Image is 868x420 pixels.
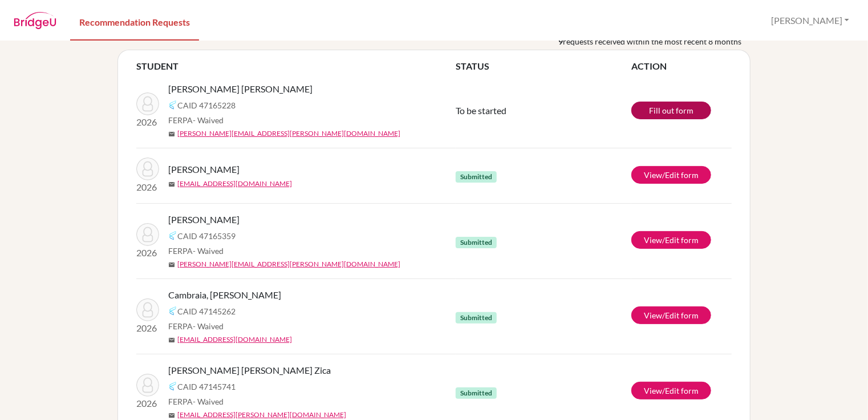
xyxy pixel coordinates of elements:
a: [PERSON_NAME][EMAIL_ADDRESS][PERSON_NAME][DOMAIN_NAME] [177,128,400,139]
span: FERPA [168,114,224,126]
span: Submitted [456,312,497,324]
a: View/Edit form [631,306,711,324]
img: Cambraia, Marina Uchôa [136,298,159,321]
p: 2026 [136,397,159,410]
span: mail [168,261,175,268]
span: Submitted [456,237,497,248]
img: Common App logo [168,306,177,316]
span: [PERSON_NAME] [PERSON_NAME] [168,82,313,96]
span: - Waived [193,246,224,256]
a: [EMAIL_ADDRESS][DOMAIN_NAME] [177,334,292,345]
img: Common App logo [168,100,177,110]
span: To be started [456,105,506,116]
span: [PERSON_NAME] [168,213,240,227]
p: 2026 [136,115,159,129]
span: - Waived [193,115,224,125]
span: CAID 47145741 [177,381,236,393]
span: CAID 47145262 [177,305,236,317]
img: Common App logo [168,382,177,391]
p: 2026 [136,180,159,194]
span: Cambraia, [PERSON_NAME] [168,288,281,302]
p: 2026 [136,321,159,335]
span: CAID 47165359 [177,230,236,242]
th: ACTION [631,59,732,73]
span: Submitted [456,171,497,183]
a: [EMAIL_ADDRESS][PERSON_NAME][DOMAIN_NAME] [177,410,346,420]
span: FERPA [168,320,224,332]
span: mail [168,412,175,419]
a: View/Edit form [631,382,711,399]
a: View/Edit form [631,231,711,249]
a: View/Edit form [631,166,711,184]
span: - Waived [193,321,224,331]
img: Campos, Amanda Sousa Melo [136,92,159,115]
button: [PERSON_NAME] [766,10,854,31]
a: [PERSON_NAME][EMAIL_ADDRESS][PERSON_NAME][DOMAIN_NAME] [177,259,400,269]
span: [PERSON_NAME] [PERSON_NAME] Zica [168,364,331,377]
span: FERPA [168,245,224,257]
b: 9 [558,35,563,47]
span: Submitted [456,387,497,399]
th: STATUS [456,59,631,73]
span: [PERSON_NAME] [168,163,240,176]
img: BridgeU logo [14,12,56,29]
span: mail [168,131,175,138]
img: Common App logo [168,231,177,240]
span: FERPA [168,395,224,407]
a: Fill out form [631,102,711,119]
span: requests received within the most recent 8 months [563,35,741,47]
img: Fialho, Mariana Lana Pinto Zica [136,374,159,397]
img: Yoshino, Sakura [136,157,159,180]
span: - Waived [193,397,224,406]
img: Timmerman, Jakob Andrew [136,223,159,246]
span: mail [168,181,175,188]
span: CAID 47165228 [177,99,236,111]
span: mail [168,337,175,344]
a: [EMAIL_ADDRESS][DOMAIN_NAME] [177,179,292,189]
a: Recommendation Requests [70,2,199,41]
p: 2026 [136,246,159,260]
th: STUDENT [136,59,456,73]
